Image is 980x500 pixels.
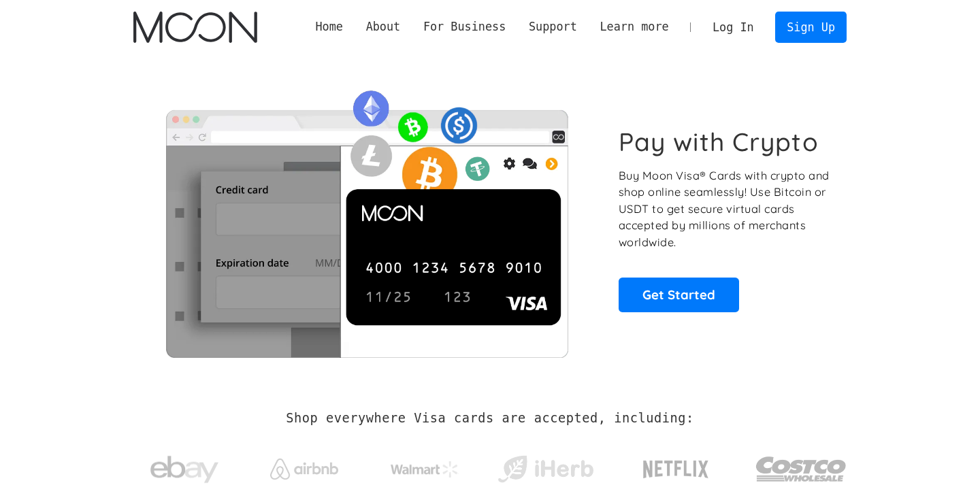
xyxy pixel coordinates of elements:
[600,18,668,35] div: Learn more
[589,18,681,35] div: Learn more
[270,459,338,480] img: Airbnb
[642,452,710,486] img: Netflix
[619,278,739,312] a: Get Started
[615,439,737,493] a: Netflix
[517,18,588,35] div: Support
[619,167,832,251] p: Buy Moon Visa® Cards with crypto and shop online seamlessly! Use Bitcoin or USDT to get secure vi...
[133,81,600,357] img: Moon Cards let you spend your crypto anywhere Visa is accepted.
[133,435,235,498] a: ebay
[775,12,846,42] a: Sign Up
[366,18,401,35] div: About
[412,18,517,35] div: For Business
[755,444,847,495] img: Costco
[150,448,218,491] img: ebay
[495,452,596,487] img: iHerb
[374,448,476,484] a: Walmart
[286,411,693,426] h2: Shop everywhere Visa cards are accepted, including:
[304,18,355,35] a: Home
[529,18,577,35] div: Support
[495,438,596,494] a: iHerb
[133,12,257,43] a: home
[355,18,412,35] div: About
[619,127,819,157] h1: Pay with Crypto
[701,12,765,42] a: Log In
[133,12,257,43] img: Moon Logo
[423,18,506,35] div: For Business
[254,445,355,486] a: Airbnb
[391,461,459,478] img: Walmart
